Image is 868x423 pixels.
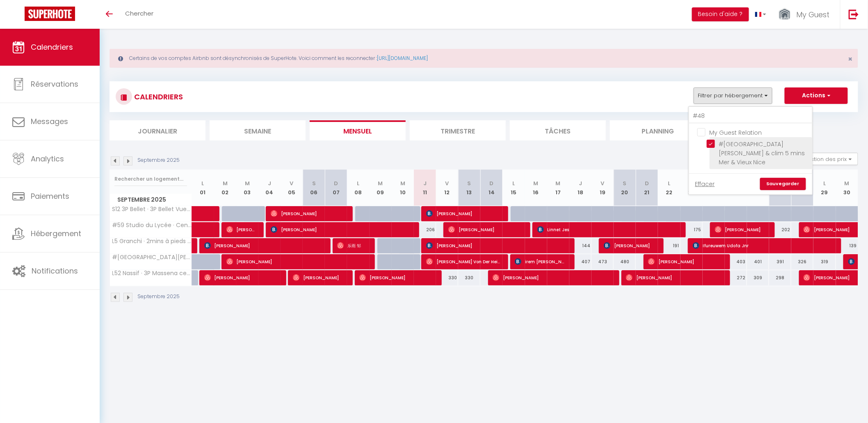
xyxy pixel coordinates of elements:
[836,238,858,253] div: 139
[114,172,187,186] input: Rechercher un logement...
[537,222,678,237] span: Linnet Jes
[111,270,193,276] span: L52 Nassif · 3P Massena central, à deux pas de la mer/AC
[515,254,566,269] span: irem [PERSON_NAME]
[204,270,278,285] span: [PERSON_NAME]
[377,55,428,62] a: [URL][DOMAIN_NAME]
[719,140,805,166] span: #[GEOGRAPHIC_DATA][PERSON_NAME] & clim 5 mins Mer & Vieux Nice
[202,179,204,187] abbr: L
[769,222,791,237] div: 202
[695,179,715,189] a: Effacer
[648,254,722,269] span: [PERSON_NAME]
[510,120,606,140] li: Tâches
[310,120,406,140] li: Mensuel
[31,79,78,89] span: Réservations
[359,270,433,285] span: [PERSON_NAME]
[448,222,522,237] span: [PERSON_NAME]
[445,179,449,187] abbr: V
[458,270,480,285] div: 330
[337,238,367,253] span: 乐雨 邹
[636,170,658,206] th: 21
[25,7,75,21] img: Super Booking
[503,170,525,206] th: 15
[791,254,813,269] div: 326
[824,179,826,187] abbr: L
[458,170,480,206] th: 13
[614,254,636,269] div: 480
[779,7,791,22] img: ...
[31,154,64,164] span: Analytics
[681,222,703,237] div: 175
[192,170,214,206] th: 01
[226,222,256,237] span: [PERSON_NAME]
[845,179,850,187] abbr: M
[7,3,31,28] button: Ouvrir le widget de chat LiveChat
[271,222,411,237] span: [PERSON_NAME]
[414,170,436,206] th: 11
[226,254,367,269] span: [PERSON_NAME]
[281,170,303,206] th: 05
[610,120,706,140] li: Planning
[592,170,614,206] th: 19
[31,42,73,52] span: Calendriers
[293,270,345,285] span: [PERSON_NAME]
[125,9,153,18] span: Chercher
[271,206,345,221] span: [PERSON_NAME]
[681,170,703,206] th: 23
[325,170,347,206] th: 07
[693,238,833,253] span: Ifureuwem Udofa Jnr
[796,9,830,20] span: My Guest
[378,179,383,187] abbr: M
[132,87,183,106] h3: CALENDRIERS
[357,179,360,187] abbr: L
[813,170,836,206] th: 29
[31,116,68,126] span: Messages
[111,254,193,260] span: #[GEOGRAPHIC_DATA][PERSON_NAME] & clim 5 mins Mer & Vieux Nice
[848,54,853,64] span: ×
[769,270,791,285] div: 298
[436,270,458,285] div: 330
[110,194,192,206] span: Septembre 2025
[626,270,722,285] span: [PERSON_NAME]
[426,206,500,221] span: [PERSON_NAME]
[32,266,78,276] span: Notifications
[400,179,405,187] abbr: M
[312,179,316,187] abbr: S
[513,179,515,187] abbr: L
[370,170,392,206] th: 09
[688,106,813,195] div: Filtrer par hébergement
[692,7,749,21] button: Besoin d'aide ?
[658,170,680,206] th: 22
[137,156,180,164] p: Septembre 2025
[137,293,180,301] p: Septembre 2025
[833,386,862,417] iframe: Chat
[569,170,592,206] th: 18
[689,109,812,124] input: Rechercher un logement...
[525,170,547,206] th: 16
[204,238,322,253] span: [PERSON_NAME]
[223,179,228,187] abbr: M
[601,179,605,187] abbr: V
[268,179,271,187] abbr: J
[111,238,193,244] span: L5 Granchi · 2mins à pieds de La Promenade Coeur du [GEOGRAPHIC_DATA]
[111,222,193,228] span: #59 Studio du Lycée · Central balcon à 5mins Vieux Nice & Mer Clim WIFI
[569,254,592,269] div: 407
[534,179,539,187] abbr: M
[547,170,569,206] th: 17
[392,170,414,206] th: 10
[236,170,258,206] th: 03
[760,178,806,190] a: Sauvegarder
[111,206,193,212] span: S12 3P Bellet · 3P Bellet VueMer et montagne/Parking,Terrasse&CLIM
[436,170,458,206] th: 12
[849,9,859,19] img: logout
[31,191,69,201] span: Paiements
[426,254,500,269] span: [PERSON_NAME] Von Der Heide
[290,179,294,187] abbr: V
[694,87,772,104] button: Filtrer par hébergement
[214,170,236,206] th: 02
[797,153,858,165] button: Gestion des prix
[210,120,306,140] li: Semaine
[785,87,848,104] button: Actions
[836,170,858,206] th: 30
[423,179,427,187] abbr: J
[569,238,592,253] div: 144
